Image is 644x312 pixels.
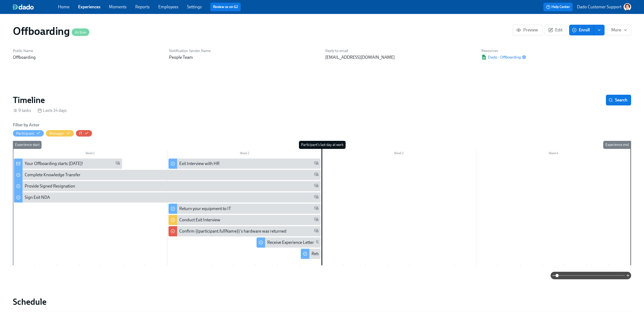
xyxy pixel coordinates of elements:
[543,3,573,11] button: Help Center
[167,151,322,157] div: Week 2
[179,228,286,234] div: Confirm {{participant.fullName}}'s hardware was returned
[58,4,69,9] a: Home
[603,141,631,149] div: Experience end
[549,27,562,33] span: Edit
[13,122,39,128] h6: Filter by Actor
[179,217,220,223] div: Conduct Exit Interview
[213,4,238,10] a: Review us on G2
[607,25,631,35] button: More
[25,194,50,200] div: Sign Exit NDA
[179,206,231,212] div: Return your equipment to IT
[481,48,526,53] h6: Resources
[257,237,321,248] div: Receive Experience Letter
[13,95,45,105] h2: Timeline
[325,54,475,60] p: [EMAIL_ADDRESS][DOMAIN_NAME]
[546,4,570,10] span: Help Center
[13,296,631,307] h2: Schedule
[267,240,314,245] div: Receive Experience Letter
[606,95,631,105] button: Search
[13,48,163,53] h6: Public Name
[314,183,319,189] span: Work Email
[13,151,167,157] div: Week 1
[16,131,34,136] div: Hide Participant
[169,226,321,236] div: Confirm {{participant.fullName}}'s hardware was returned
[481,54,521,60] span: Dado - Offboarding
[610,97,627,103] span: Search
[314,194,319,201] span: Work Email
[577,3,631,11] button: Dado Customer Support
[517,27,538,33] span: Preview
[187,4,202,9] a: Settings
[611,27,627,33] span: More
[25,172,80,178] div: Complete Knowledge Transfer
[116,161,120,167] span: Work Email
[169,204,321,214] div: Return your equipment to IT
[14,170,321,180] div: Complete Knowledge Transfer
[169,159,321,169] div: Exit Interview with HR
[210,3,241,11] button: Review us on G2
[79,131,82,136] div: Hide IT
[78,4,100,9] a: Experiences
[316,240,320,246] span: Work Email
[301,249,321,259] div: Return Badge
[13,141,42,149] div: Experience start
[13,4,58,10] a: dado
[169,54,319,60] p: People Team
[476,151,631,157] div: Week 4
[13,108,31,113] div: 9 tasks
[72,30,89,34] span: Active
[109,4,127,9] a: Moments
[299,141,346,149] div: Participant's last day at work
[135,4,150,9] a: Reports
[573,27,590,33] span: Enroll
[169,215,321,225] div: Conduct Exit Interview
[169,48,319,53] h6: Notification Sender Name
[314,228,319,234] span: Work Email
[158,4,178,9] a: Employees
[624,3,631,11] img: AATXAJw-nxTkv1ws5kLOi-TQIsf862R-bs_0p3UQSuGH=s96-c
[14,159,122,169] div: Your Offboarding starts [DATE]!
[314,206,319,212] span: Work Email
[594,25,605,35] button: enroll
[25,161,83,167] div: Your Offboarding starts [DATE]!
[314,217,319,223] span: Work Email
[325,48,475,53] h6: Reply-to email
[13,25,89,38] h1: Offboarding
[577,4,621,10] p: Dado Customer Support
[481,55,487,60] img: Google Sheet
[312,251,337,257] div: Return Badge
[314,172,319,178] span: Work Email
[179,161,219,167] div: Exit Interview with HR
[545,25,567,35] button: Edit
[38,108,67,113] div: Lasts 14 days
[14,181,321,191] div: Provide Signed Resignation
[322,151,476,157] div: Week 3
[46,130,74,137] button: Manager
[25,183,75,189] div: Provide Signed Resignation
[13,130,44,137] button: Participant
[76,130,92,137] button: IT
[569,25,594,35] button: Enroll
[13,54,163,60] p: Offboarding
[14,192,321,203] div: Sign Exit NDA
[481,54,521,60] a: Google SheetDado - Offboarding
[49,131,64,136] div: Hide Manager
[314,161,319,167] span: Work Email
[513,25,543,35] button: Preview
[13,4,34,10] img: dado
